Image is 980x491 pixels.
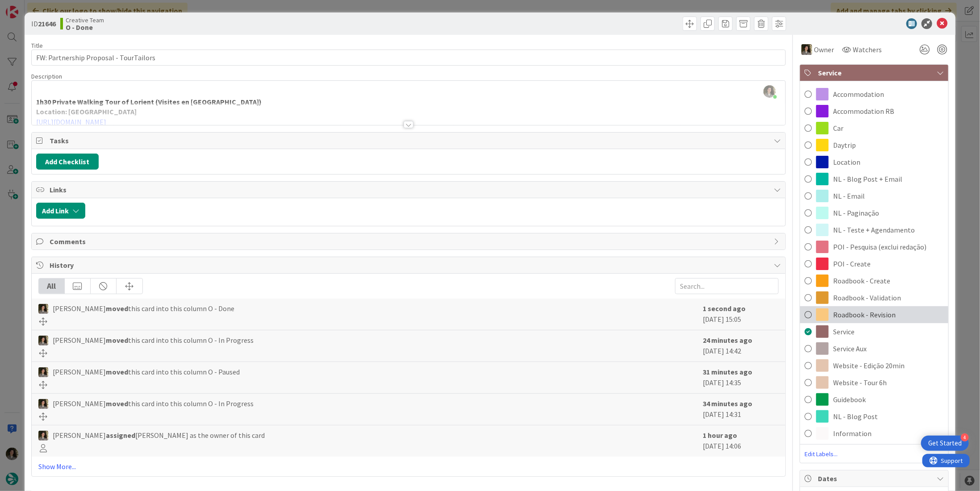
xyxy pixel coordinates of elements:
[833,275,890,286] span: Roadbook - Create
[800,449,948,458] span: Edit Labels...
[853,44,882,55] span: Watchers
[38,304,48,314] img: MS
[801,44,812,55] img: MS
[66,17,104,24] span: Creative Team
[818,67,932,78] span: Service
[833,309,896,320] span: Roadbook - Revision
[106,336,128,345] b: moved
[763,85,776,98] img: EtGf2wWP8duipwsnFX61uisk7TBOWsWe.jpg
[36,97,262,106] strong: 1h30 Private Walking Tour of Lorient (Visites en [GEOGRAPHIC_DATA])
[19,1,41,12] span: Support
[38,19,56,28] b: 21646
[66,24,104,31] b: O - Done
[703,303,779,325] div: [DATE] 15:05
[833,428,872,439] span: Information
[833,106,894,117] span: Accommodation RB
[921,436,969,451] div: Open Get Started checklist, remaining modules: 4
[36,203,85,219] button: Add Link
[38,431,48,441] img: MS
[36,154,99,170] button: Add Checklist
[833,140,856,150] span: Daytrip
[38,336,48,345] img: MS
[961,433,969,441] div: 4
[833,292,901,303] span: Roadbook - Validation
[50,236,769,247] span: Comments
[53,430,265,441] span: [PERSON_NAME] [PERSON_NAME] as the owner of this card
[703,399,752,408] b: 34 minutes ago
[50,184,769,195] span: Links
[675,278,779,294] input: Search...
[703,366,779,389] div: [DATE] 14:35
[106,304,128,313] b: moved
[833,174,902,184] span: NL - Blog Post + Email
[703,304,746,313] b: 1 second ago
[106,399,128,408] b: moved
[833,343,867,354] span: Service Aux
[833,89,884,100] span: Accommodation
[833,191,865,201] span: NL - Email
[703,335,779,357] div: [DATE] 14:42
[818,473,932,484] span: Dates
[833,394,866,405] span: Guidebook
[703,431,737,440] b: 1 hour ago
[833,225,915,235] span: NL - Teste + Agendamento
[31,18,56,29] span: ID
[833,241,926,252] span: POI - Pesquisa (exclui redação)
[703,398,779,420] div: [DATE] 14:31
[703,336,752,345] b: 24 minutes ago
[106,431,135,440] b: assigned
[31,50,786,66] input: type card name here...
[38,367,48,377] img: MS
[703,367,752,376] b: 31 minutes ago
[38,461,779,472] a: Show More...
[53,303,234,314] span: [PERSON_NAME] this card into this column O - Done
[833,360,905,371] span: Website - Edição 20min
[53,366,240,377] span: [PERSON_NAME] this card into this column O - Paused
[833,123,843,133] span: Car
[31,42,43,50] label: Title
[39,279,65,294] div: All
[50,260,769,270] span: History
[833,377,887,388] span: Website - Tour 6h
[833,258,871,269] span: POI - Create
[814,44,834,55] span: Owner
[106,367,128,376] b: moved
[833,208,879,218] span: NL - Paginação
[50,135,769,146] span: Tasks
[833,157,860,167] span: Location
[833,411,878,422] span: NL - Blog Post
[833,326,855,337] span: Service
[928,439,962,448] div: Get Started
[53,398,254,409] span: [PERSON_NAME] this card into this column O - In Progress
[703,430,779,452] div: [DATE] 14:06
[31,72,62,80] span: Description
[53,335,254,345] span: [PERSON_NAME] this card into this column O - In Progress
[38,399,48,409] img: MS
